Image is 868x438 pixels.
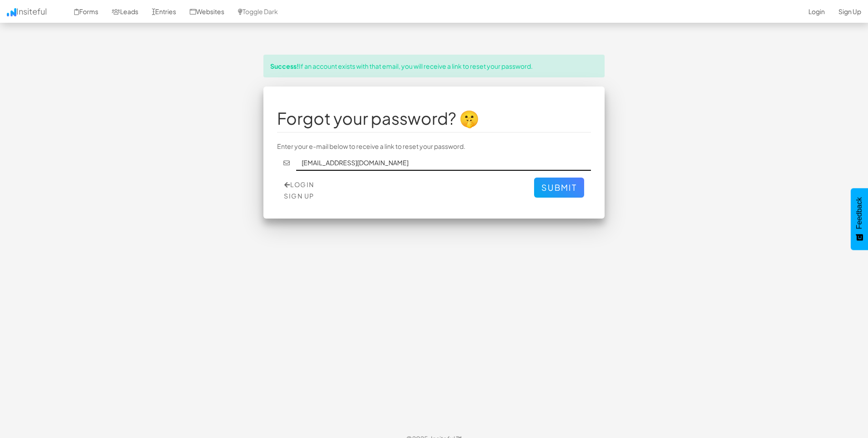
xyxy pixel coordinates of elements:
[534,178,584,198] button: Submit
[270,62,299,70] strong: Success!
[296,155,591,171] input: john@doe.com
[284,180,314,188] a: Login
[855,197,863,229] span: Feedback
[277,142,591,151] p: Enter your e-mail below to receive a link to reset your password.
[284,192,314,200] a: Sign Up
[851,188,868,250] button: Feedback - Show survey
[263,55,605,77] div: If an account exists with that email, you will receive a link to reset your password.
[7,8,16,16] img: icon.png
[277,109,591,127] h1: Forgot your password? 🤫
